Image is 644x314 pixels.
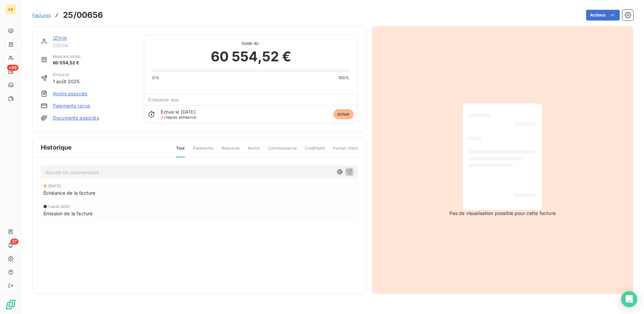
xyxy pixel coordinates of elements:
[338,75,350,81] span: 100%
[41,143,72,152] span: Historique
[53,54,80,60] span: Montant initial
[586,10,620,21] button: Actions
[53,43,136,48] span: CIZIVIA
[53,35,67,41] a: IZIVIA
[63,9,103,21] h3: 25/00656
[48,184,61,188] span: [DATE]
[621,291,637,307] div: Open Intercom Messenger
[248,145,260,157] span: Avoirs
[10,239,19,245] span: 27
[161,115,167,120] span: J+9
[5,4,16,15] div: AS
[53,102,90,109] a: Paiements reçus
[53,72,80,78] span: Émise le
[48,205,70,209] span: 1 août 2025
[152,75,159,81] span: 0%
[305,145,325,157] span: Creditsafe
[161,115,196,119] span: après échéance
[268,145,297,157] span: Commentaires
[148,97,179,102] span: Échéance due
[152,40,349,46] span: Solde dû :
[53,90,87,97] a: Avoirs associés
[53,78,80,85] span: 1 août 2025
[176,145,185,157] span: Tout
[43,210,93,217] span: Émission de la facture
[53,60,80,66] span: 60 554,52 €
[333,109,354,119] span: échue
[333,145,358,157] span: Portail client
[53,115,99,121] a: Documents associés
[43,189,95,196] span: Échéance de la facture
[32,12,51,18] span: Factures
[7,65,19,71] span: +99
[193,145,214,157] span: Paiements
[211,46,291,67] span: 60 554,52 €
[5,299,16,310] img: Logo LeanPay
[449,210,556,217] span: Pas de visualisation possible pour cette facture
[32,12,51,19] a: Factures
[161,109,195,115] span: Échue le [DATE]
[222,145,239,157] span: Relances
